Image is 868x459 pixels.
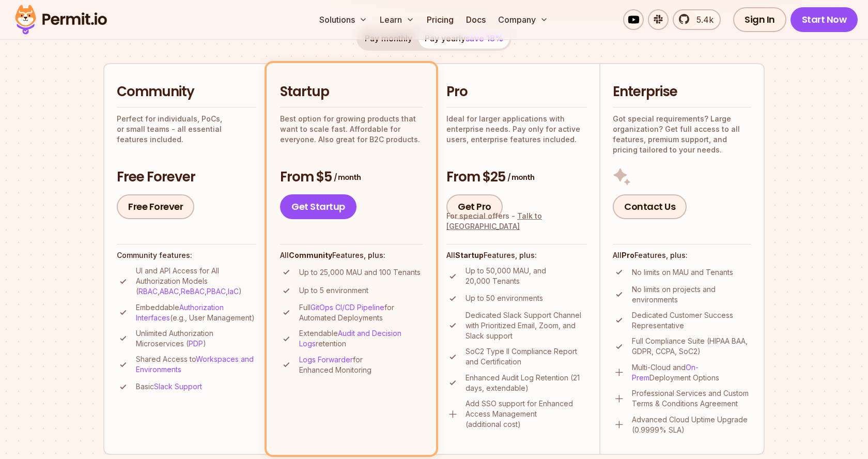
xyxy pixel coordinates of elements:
[632,267,733,278] p: No limits on MAU and Tenants
[160,287,179,296] a: ABAC
[136,328,256,349] p: Unlimited Authorization Microservices ( )
[299,302,423,323] p: Full for Automated Deployments
[10,2,112,37] img: Permit logo
[446,114,587,145] p: Ideal for larger applications with enterprise needs. Pay only for active users, enterprise featur...
[494,9,552,30] button: Company
[632,388,751,409] p: Professional Services and Custom Terms & Conditions Agreement
[466,346,587,367] p: SoC2 Type II Compliance Report and Certification
[466,399,587,430] p: Add SSO support for Enhanced Access Management (additional cost)
[613,250,751,261] h4: All Features, plus:
[117,168,256,187] h3: Free Forever
[280,250,423,261] h4: All Features, plus:
[446,194,503,219] a: Get Pro
[455,251,484,259] strong: Startup
[299,355,353,364] a: Logs Forwarder
[315,9,371,30] button: Solutions
[181,287,205,296] a: ReBAC
[613,114,751,155] p: Got special requirements? Large organization? Get full access to all features, premium support, a...
[507,172,534,182] span: / month
[632,336,751,357] p: Full Compliance Suite (HIPAA BAA, GDPR, CCPA, SoC2)
[136,381,202,392] p: Basic
[446,83,587,101] h2: Pro
[622,251,634,259] strong: Pro
[632,284,751,305] p: No limits on projects and environments
[462,9,490,30] a: Docs
[189,339,203,348] a: PDP
[632,363,699,382] a: On-Prem
[423,9,458,30] a: Pricing
[466,373,587,393] p: Enhanced Audit Log Retention (21 days, extendable)
[613,83,751,101] h2: Enterprise
[613,194,687,219] a: Contact Us
[311,303,384,312] a: GitOps CI/CD Pipeline
[136,302,256,323] p: Embeddable (e.g., User Management)
[117,194,194,219] a: Free Forever
[280,114,423,145] p: Best option for growing products that want to scale fast. Affordable for everyone. Also great for...
[334,172,361,182] span: / month
[791,7,858,32] a: Start Now
[280,83,423,101] h2: Startup
[299,285,368,296] p: Up to 5 environment
[376,9,419,30] button: Learn
[280,194,357,219] a: Get Startup
[466,266,587,286] p: Up to 50,000 MAU, and 20,000 Tenants
[733,7,786,32] a: Sign In
[136,303,224,322] a: Authorization Interfaces
[466,293,543,303] p: Up to 50 environments
[299,329,401,348] a: Audit and Decision Logs
[117,250,256,261] h4: Community features:
[632,362,751,383] p: Multi-Cloud and Deployment Options
[632,415,751,435] p: Advanced Cloud Uptime Upgrade (0.9999% SLA)
[138,287,158,296] a: RBAC
[136,266,256,297] p: UI and API Access for All Authorization Models ( , , , , )
[299,267,421,278] p: Up to 25,000 MAU and 100 Tenants
[690,13,714,26] span: 5.4k
[299,355,423,375] p: for Enhanced Monitoring
[446,168,587,187] h3: From $25
[446,211,587,232] div: For special offers -
[280,168,423,187] h3: From $5
[207,287,226,296] a: PBAC
[632,310,751,331] p: Dedicated Customer Success Representative
[228,287,239,296] a: IaC
[136,354,256,375] p: Shared Access to
[289,251,332,259] strong: Community
[446,250,587,261] h4: All Features, plus:
[466,310,587,341] p: Dedicated Slack Support Channel with Prioritized Email, Zoom, and Slack support
[117,83,256,101] h2: Community
[299,328,423,349] p: Extendable retention
[117,114,256,145] p: Perfect for individuals, PoCs, or small teams - all essential features included.
[154,382,202,391] a: Slack Support
[673,9,721,30] a: 5.4k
